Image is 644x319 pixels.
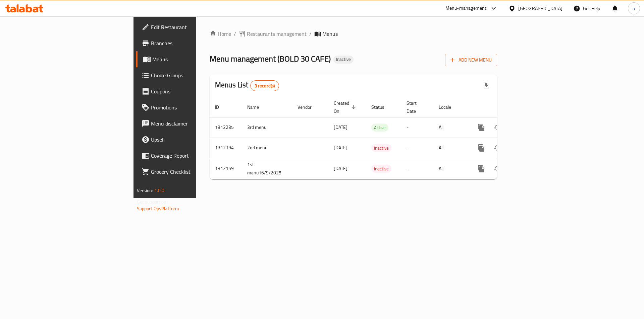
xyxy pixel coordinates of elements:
[151,23,236,31] span: Edit Restaurant
[445,54,497,66] button: Add New Menu
[309,30,312,38] li: /
[151,152,236,160] span: Coverage Report
[633,5,635,12] span: a
[136,35,241,51] a: Branches
[433,138,468,158] td: All
[151,103,236,111] span: Promotions
[210,51,331,66] span: Menu management ( BOLD 30 CAFE )
[433,117,468,138] td: All
[136,115,241,132] a: Menu disclaimer
[489,140,505,156] button: Change Status
[407,99,425,115] span: Start Date
[247,30,307,38] span: Restaurants management
[136,83,241,99] a: Coupons
[473,119,489,136] button: more
[151,119,236,128] span: Menu disclaimer
[298,103,320,111] span: Vendor
[489,161,505,177] button: Change Status
[151,136,236,144] span: Upsell
[334,123,347,132] span: [DATE]
[518,5,562,12] div: [GEOGRAPHIC_DATA]
[137,186,153,195] span: Version:
[239,30,307,38] a: Restaurants management
[136,132,241,148] a: Upsell
[251,83,279,89] span: 3 record(s)
[136,67,241,83] a: Choice Groups
[333,56,354,64] div: Inactive
[242,158,292,179] td: 1st menu16/9/2025
[473,161,489,177] button: more
[215,80,279,91] h2: Menus List
[489,119,505,136] button: Change Status
[152,55,236,63] span: Menus
[445,4,487,12] div: Menu-management
[334,164,347,173] span: [DATE]
[151,168,236,176] span: Grocery Checklist
[136,19,241,35] a: Edit Restaurant
[478,78,494,94] div: Export file
[371,165,391,173] span: Inactive
[210,97,543,179] table: enhanced table
[136,99,241,115] a: Promotions
[151,39,236,47] span: Branches
[468,97,543,117] th: Actions
[242,138,292,158] td: 2nd menu
[136,148,241,164] a: Coverage Report
[250,80,279,91] div: Total records count
[136,51,241,67] a: Menus
[371,103,393,111] span: Status
[371,144,391,152] span: Inactive
[242,117,292,138] td: 3rd menu
[333,57,354,62] span: Inactive
[151,87,236,95] span: Coupons
[215,103,228,111] span: ID
[210,30,497,38] nav: breadcrumb
[247,103,268,111] span: Name
[334,143,347,152] span: [DATE]
[473,140,489,156] button: more
[371,144,391,152] div: Inactive
[322,30,338,38] span: Menus
[137,204,179,213] a: Support.OpsPlatform
[371,124,388,132] span: Active
[401,138,433,158] td: -
[151,71,236,79] span: Choice Groups
[136,164,241,180] a: Grocery Checklist
[401,117,433,138] td: -
[154,186,165,195] span: 1.0.0
[433,158,468,179] td: All
[334,99,358,115] span: Created On
[137,197,168,206] span: Get support on:
[401,158,433,179] td: -
[439,103,460,111] span: Locale
[450,56,492,64] span: Add New Menu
